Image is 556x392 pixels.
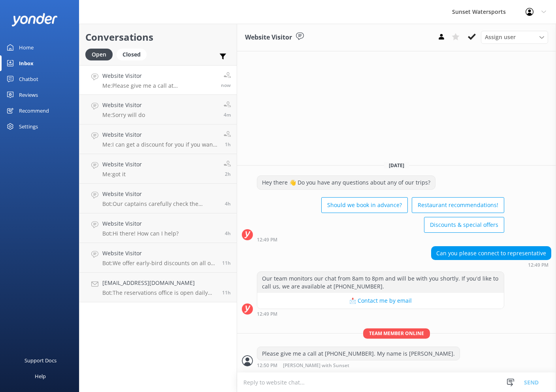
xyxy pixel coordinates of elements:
span: 10:01am 10-Aug-2025 (UTC -05:00) America/Cancun [225,141,231,148]
span: 06:57am 10-Aug-2025 (UTC -05:00) America/Cancun [225,230,231,237]
img: yonder-white-logo.png [12,13,57,26]
span: 12:11am 10-Aug-2025 (UTC -05:00) America/Cancun [222,289,231,296]
div: Reviews [19,87,38,103]
span: 09:13am 10-Aug-2025 (UTC -05:00) America/Cancun [225,171,231,177]
a: Website VisitorMe:Please give me a call at [PHONE_NUMBER]. My name is [PERSON_NAME].now [79,65,237,95]
h4: Website Visitor [102,130,218,139]
span: Assign user [485,33,516,41]
p: Me: Please give me a call at [PHONE_NUMBER]. My name is [PERSON_NAME]. [102,82,215,89]
button: Discounts & special offers [424,217,504,233]
div: Help [35,368,46,384]
button: Should we book in advance? [321,197,408,213]
a: Closed [117,50,151,58]
span: 11:50am 10-Aug-2025 (UTC -05:00) America/Cancun [221,82,231,89]
p: Me: Sorry will do [102,111,145,119]
div: Chatbot [19,71,38,87]
strong: 12:49 PM [257,237,277,242]
a: [EMAIL_ADDRESS][DOMAIN_NAME]Bot:The reservations office is open daily from 8am to 11pm.11h [79,273,237,302]
div: Support Docs [25,352,57,368]
div: 11:49am 10-Aug-2025 (UTC -05:00) America/Cancun [257,237,504,242]
div: Inbox [19,55,34,71]
div: Recommend [19,103,49,119]
strong: 12:50 PM [257,363,277,368]
div: 11:49am 10-Aug-2025 (UTC -05:00) America/Cancun [257,311,504,317]
h3: Website Visitor [245,32,292,43]
p: Bot: Hi there! How can I help? [102,230,179,237]
div: Please give me a call at [PHONE_NUMBER]. My name is [PERSON_NAME]. [257,347,460,360]
div: Assign User [481,31,548,43]
p: Bot: We offer early-bird discounts on all of our morning trips. When you book direct, we guarante... [102,260,216,267]
span: 12:20am 10-Aug-2025 (UTC -05:00) America/Cancun [222,260,231,266]
div: Hey there 👋 Do you have any questions about any of our trips? [257,176,435,189]
h4: Website Visitor [102,101,145,109]
h4: [EMAIL_ADDRESS][DOMAIN_NAME] [102,279,216,287]
div: 11:50am 10-Aug-2025 (UTC -05:00) America/Cancun [257,362,460,368]
h4: Website Visitor [102,190,219,198]
a: Website VisitorBot:We offer early-bird discounts on all of our morning trips. When you book direc... [79,243,237,273]
span: 07:46am 10-Aug-2025 (UTC -05:00) America/Cancun [225,200,231,207]
h4: Website Visitor [102,72,215,80]
span: 11:46am 10-Aug-2025 (UTC -05:00) America/Cancun [224,111,231,118]
a: Website VisitorMe:I can get a discount for you if you want to go in the morning. Please give me a... [79,124,237,154]
div: Our team monitors our chat from 8am to 8pm and will be with you shortly. If you'd like to call us... [257,272,504,293]
div: Open [85,49,113,60]
span: Team member online [363,328,430,338]
div: Can you please connect to representative [432,247,551,260]
h4: Website Visitor [102,160,142,169]
div: Home [19,40,34,55]
h4: Website Visitor [102,219,179,228]
p: Me: I can get a discount for you if you want to go in the morning. Please give me a call at [PHON... [102,141,218,148]
div: Closed [117,49,147,60]
h4: Website Visitor [102,249,216,258]
div: 11:49am 10-Aug-2025 (UTC -05:00) America/Cancun [431,262,551,268]
h2: Conversations [85,30,231,45]
span: [DATE] [384,162,409,169]
a: Open [85,50,117,58]
a: Website VisitorBot:Our captains carefully check the weather on the day of your trip. If condition... [79,184,237,213]
button: 📩 Contact me by email [257,293,504,309]
strong: 12:49 PM [528,263,548,268]
p: Bot: The reservations office is open daily from 8am to 11pm. [102,289,216,296]
div: Settings [19,119,38,134]
button: Restaurant recommendations! [412,197,504,213]
a: Website VisitorMe:Sorry will do4m [79,95,237,124]
a: Website VisitorMe:got it2h [79,154,237,184]
a: Website VisitorBot:Hi there! How can I help?4h [79,213,237,243]
strong: 12:49 PM [257,312,277,317]
p: Me: got it [102,171,142,178]
p: Bot: Our captains carefully check the weather on the day of your trip. If conditions are unsafe, ... [102,200,219,207]
span: [PERSON_NAME] with Sunset [283,363,349,368]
